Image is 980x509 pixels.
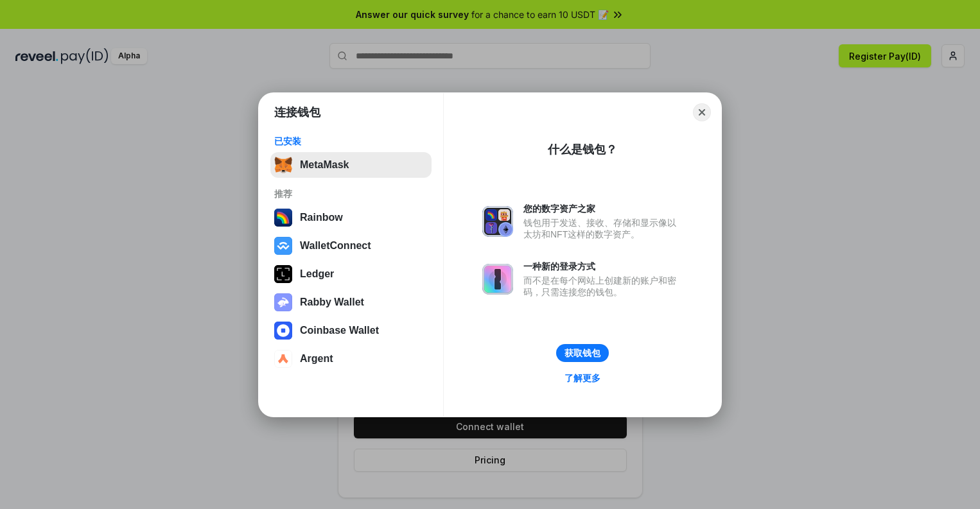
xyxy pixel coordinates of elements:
h1: 连接钱包 [274,105,320,120]
div: Rabby Wallet [300,297,364,308]
img: svg+xml,%3Csvg%20xmlns%3D%22http%3A%2F%2Fwww.w3.org%2F2000%2Fsvg%22%20fill%3D%22none%22%20viewBox... [482,206,513,237]
button: Coinbase Wallet [270,318,432,343]
div: 已安装 [274,135,428,147]
button: Rainbow [270,205,432,230]
img: svg+xml,%3Csvg%20width%3D%22120%22%20height%3D%22120%22%20viewBox%3D%220%200%20120%20120%22%20fil... [274,209,292,227]
div: 推荐 [274,188,428,200]
a: 了解更多 [557,370,608,386]
div: WalletConnect [300,240,371,252]
button: WalletConnect [270,233,432,259]
button: Close [693,103,711,121]
img: svg+xml,%3Csvg%20width%3D%2228%22%20height%3D%2228%22%20viewBox%3D%220%200%2028%2028%22%20fill%3D... [274,322,292,340]
div: MetaMask [300,159,349,171]
button: Argent [270,346,432,372]
div: 您的数字资产之家 [523,203,683,214]
div: 什么是钱包？ [548,142,617,157]
img: svg+xml,%3Csvg%20width%3D%2228%22%20height%3D%2228%22%20viewBox%3D%220%200%2028%2028%22%20fill%3D... [274,350,292,368]
div: Coinbase Wallet [300,325,379,336]
img: svg+xml,%3Csvg%20xmlns%3D%22http%3A%2F%2Fwww.w3.org%2F2000%2Fsvg%22%20fill%3D%22none%22%20viewBox... [274,293,292,311]
button: Ledger [270,261,432,287]
div: 获取钱包 [564,347,600,359]
img: svg+xml,%3Csvg%20xmlns%3D%22http%3A%2F%2Fwww.w3.org%2F2000%2Fsvg%22%20width%3D%2228%22%20height%3... [274,265,292,283]
div: 一种新的登录方式 [523,261,683,272]
div: 而不是在每个网站上创建新的账户和密码，只需连接您的钱包。 [523,275,683,298]
button: 获取钱包 [556,344,609,362]
div: 钱包用于发送、接收、存储和显示像以太坊和NFT这样的数字资产。 [523,217,683,240]
img: svg+xml,%3Csvg%20xmlns%3D%22http%3A%2F%2Fwww.w3.org%2F2000%2Fsvg%22%20fill%3D%22none%22%20viewBox... [482,264,513,295]
div: Ledger [300,268,334,280]
div: Rainbow [300,212,343,223]
button: Rabby Wallet [270,289,432,315]
div: 了解更多 [564,372,600,384]
div: Argent [300,353,333,365]
img: svg+xml,%3Csvg%20fill%3D%22none%22%20height%3D%2233%22%20viewBox%3D%220%200%2035%2033%22%20width%... [274,156,292,174]
button: MetaMask [270,152,432,178]
img: svg+xml,%3Csvg%20width%3D%2228%22%20height%3D%2228%22%20viewBox%3D%220%200%2028%2028%22%20fill%3D... [274,237,292,255]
